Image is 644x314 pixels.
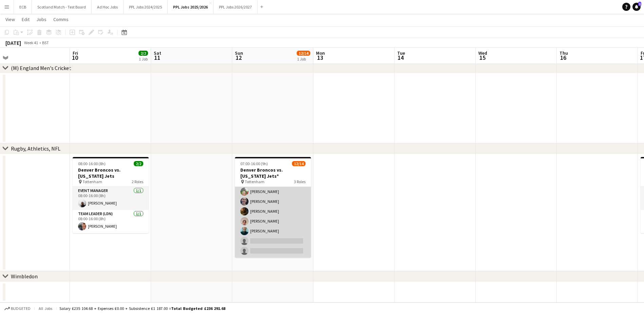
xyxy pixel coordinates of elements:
div: BST [42,40,49,45]
span: All jobs [37,306,54,311]
span: 1 [638,2,641,6]
span: Mon [316,50,325,56]
div: Wimbledon [11,273,38,280]
span: 12/14 [297,51,310,56]
button: Ad Hoc Jobs [92,0,124,14]
app-job-card: 08:00-16:00 (8h)2/2Denver Broncos vs. [US_STATE] Jets Tottenham2 RolesEvent Manager1/108:00-16:00... [73,157,149,233]
span: Tue [397,50,405,56]
a: View [3,15,18,24]
span: 2 Roles [132,179,143,184]
button: Scotland Match - Test Board [32,0,92,14]
h3: Denver Broncos vs. [US_STATE] Jets [73,167,149,179]
span: 16 [558,54,568,62]
app-card-role: Event Manager1/108:00-16:00 (8h)[PERSON_NAME] [73,187,149,210]
span: Sat [154,50,161,56]
button: PPL Jobs 2026/2027 [214,0,258,14]
span: 07:00-16:00 (9h) [240,161,268,166]
span: Thu [559,50,568,56]
span: 15 [477,54,487,62]
span: 12/14 [292,161,306,166]
button: PPL Jobs 2024/2025 [124,0,168,14]
div: Rugby, Athletics, NFL [11,145,60,152]
a: Jobs [34,15,49,24]
button: PPL Jobs 2025/2026 [168,0,214,14]
span: Jobs [36,16,47,22]
span: View [5,16,15,22]
span: 10 [72,54,78,62]
h3: Denver Broncos vs. [US_STATE] Jets* [235,167,311,179]
span: 13 [315,54,325,62]
span: 2/2 [139,51,148,56]
span: 12 [234,54,243,62]
span: 3 Roles [294,179,306,184]
button: Budgeted [3,305,32,312]
span: Tottenham [82,179,102,184]
span: Fri [73,50,78,56]
button: ECB [14,0,32,14]
div: [DATE] [5,39,21,46]
span: 14 [396,54,405,62]
span: Edit [22,16,30,22]
a: 1 [632,3,641,11]
span: Comms [53,16,69,22]
a: Edit [19,15,32,24]
span: 2/2 [134,161,143,166]
app-job-card: 07:00-16:00 (9h)12/14Denver Broncos vs. [US_STATE] Jets* Tottenham3 Roles[PERSON_NAME][PERSON_NAM... [235,157,311,258]
div: 1 Job [139,56,148,62]
div: (M) England Men's Cricket [11,65,71,71]
app-card-role: [PERSON_NAME][PERSON_NAME][PERSON_NAME][PERSON_NAME][PERSON_NAME][PERSON_NAME][PERSON_NAME][PERSO... [235,146,311,258]
span: Sun [235,50,243,56]
div: 1 Job [297,56,310,62]
span: 08:00-16:00 (8h) [78,161,106,166]
span: Tottenham [245,179,264,184]
div: Salary £235 104.68 + Expenses £0.00 + Subsistence £1 187.00 = [59,306,225,311]
span: Week 41 [22,40,39,45]
app-card-role: Team Leader (LDN)1/108:00-16:00 (8h)[PERSON_NAME] [73,210,149,233]
span: Total Budgeted £236 291.68 [171,306,225,311]
span: 11 [153,54,161,62]
span: Budgeted [11,306,31,311]
a: Comms [51,15,71,24]
span: Wed [478,50,487,56]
